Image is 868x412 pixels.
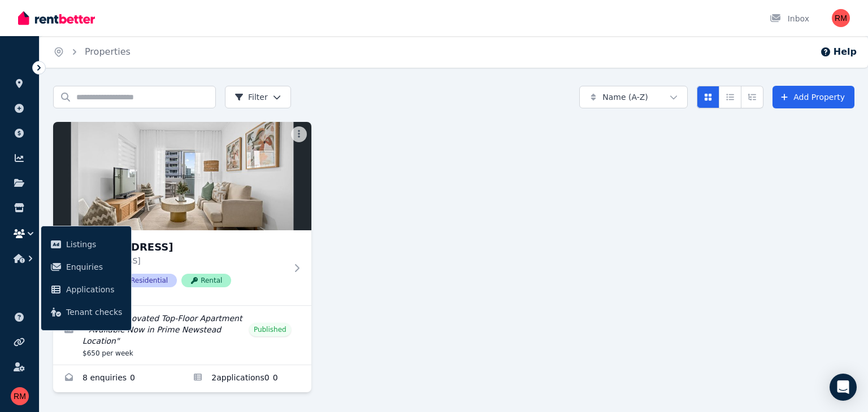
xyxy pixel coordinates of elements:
[830,374,857,401] div: Open Intercom Messenger
[40,36,144,68] nav: Breadcrumb
[66,305,122,319] span: Tenant checks
[46,278,127,301] a: Applications
[46,256,127,278] a: Enquiries
[741,86,763,108] button: Expanded list view
[66,260,122,274] span: Enquiries
[62,239,287,255] h3: [STREET_ADDRESS]
[291,126,307,142] button: More options
[772,86,854,108] a: Add Property
[225,86,291,108] button: Filter
[18,10,95,27] img: RentBetter
[579,86,688,108] button: Name (A-Z)
[602,91,648,103] span: Name (A-Z)
[697,86,719,108] button: Card view
[66,283,122,296] span: Applications
[111,274,177,287] span: Residential
[46,233,127,256] a: Listings
[53,365,182,392] a: Enquiries for 608/19 Masters St, Newstead
[820,45,857,59] button: Help
[46,301,127,323] a: Tenant checks
[235,91,268,103] span: Filter
[85,46,131,57] a: Properties
[53,122,311,230] img: 608/19 Masters St, Newstead
[62,255,287,266] p: [STREET_ADDRESS]
[182,365,311,392] a: Applications for 608/19 Masters St, Newstead
[11,387,29,405] img: Rita Manoshina
[719,86,741,108] button: Compact list view
[832,9,850,27] img: Rita Manoshina
[53,306,311,365] a: Edit listing: Freshly Renovated Top-Floor Apartment – Available Now in Prime Newstead Location
[770,13,809,24] div: Inbox
[181,274,231,287] span: Rental
[53,122,311,305] a: 608/19 Masters St, Newstead[STREET_ADDRESS][STREET_ADDRESS]PID 394579ResidentialRental
[66,238,122,251] span: Listings
[697,86,763,108] div: View options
